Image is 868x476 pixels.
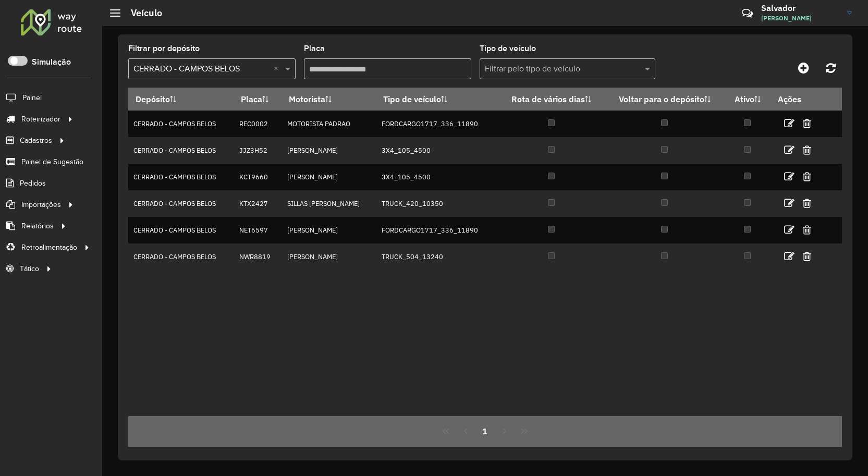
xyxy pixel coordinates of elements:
[21,221,54,231] span: Relatórios
[784,116,794,130] a: Editar
[282,243,376,270] td: [PERSON_NAME]
[498,88,605,111] th: Rota de vários dias
[120,7,162,19] h2: Veículo
[21,242,77,253] span: Retroalimentação
[803,143,811,157] a: Excluir
[282,88,376,111] th: Motorista
[21,156,83,167] span: Painel de Sugestão
[234,217,282,243] td: NET6597
[784,169,794,184] a: Editar
[21,114,60,125] span: Roteirizador
[128,243,234,270] td: CERRADO - CAMPOS BELOS
[376,190,498,217] td: TRUCK_420_10350
[376,111,498,137] td: FORDCARGO1717_336_11890
[803,196,811,210] a: Excluir
[274,63,283,75] span: Clear all
[376,217,498,243] td: FORDCARGO1717_336_11890
[234,111,282,137] td: REC0002
[282,137,376,164] td: [PERSON_NAME]
[234,88,282,111] th: Placa
[128,137,234,164] td: CERRADO - CAMPOS BELOS
[803,223,811,237] a: Excluir
[784,223,794,237] a: Editar
[725,88,771,111] th: Ativo
[128,42,200,55] label: Filtrar por depósito
[128,88,234,111] th: Depósito
[376,137,498,164] td: 3X4_105_4500
[761,3,839,13] h3: Salvador
[234,243,282,270] td: NWR8819
[282,190,376,217] td: SILLAS [PERSON_NAME]
[128,217,234,243] td: CERRADO - CAMPOS BELOS
[736,2,759,25] a: Contato Rápido
[128,164,234,190] td: CERRADO - CAMPOS BELOS
[234,190,282,217] td: KTX2427
[784,143,794,157] a: Editar
[234,164,282,190] td: KCT9660
[803,169,811,184] a: Excluir
[761,14,839,23] span: [PERSON_NAME]
[234,137,282,164] td: JJZ3H52
[20,135,52,146] span: Cadastros
[376,164,498,190] td: 3X4_105_4500
[282,111,376,137] td: MOTORISTA PADRAO
[22,92,42,103] span: Painel
[784,249,794,263] a: Editar
[128,190,234,217] td: CERRADO - CAMPOS BELOS
[771,88,833,110] th: Ações
[20,178,46,189] span: Pedidos
[282,164,376,190] td: [PERSON_NAME]
[784,196,794,210] a: Editar
[376,88,498,111] th: Tipo de veículo
[605,88,725,111] th: Voltar para o depósito
[282,217,376,243] td: [PERSON_NAME]
[376,243,498,270] td: TRUCK_504_13240
[32,56,71,68] label: Simulação
[803,249,811,263] a: Excluir
[480,42,536,55] label: Tipo de veículo
[21,199,61,210] span: Importações
[803,116,811,130] a: Excluir
[304,42,325,55] label: Placa
[475,421,495,441] button: 1
[20,263,39,274] span: Tático
[128,111,234,137] td: CERRADO - CAMPOS BELOS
